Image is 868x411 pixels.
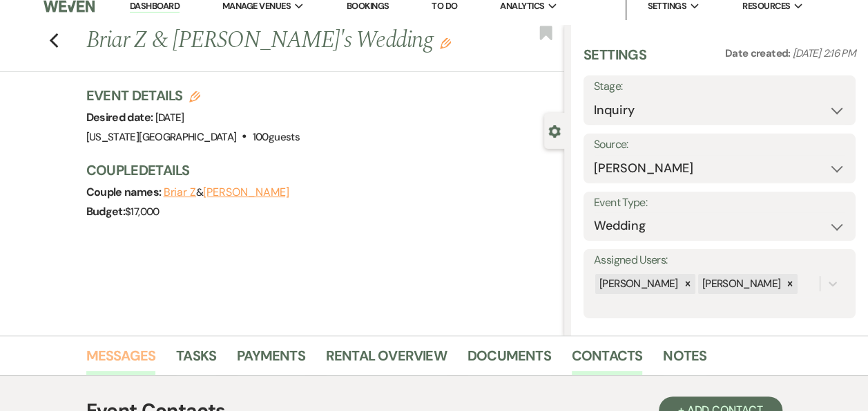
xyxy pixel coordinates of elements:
h3: Couple Details [86,161,551,180]
a: Notes [663,345,706,375]
label: Stage: [594,77,845,97]
div: [PERSON_NAME] [698,274,783,294]
a: Rental Overview [326,345,447,375]
button: Close lead details [548,124,561,137]
span: Budget: [86,204,126,219]
label: Assigned Users: [594,250,845,271]
span: 100 guests [253,130,300,144]
a: Documents [467,345,551,375]
span: & [164,185,289,199]
div: [PERSON_NAME] [595,274,680,294]
button: [PERSON_NAME] [203,187,289,198]
label: Event Type: [594,193,845,213]
a: Tasks [176,345,216,375]
span: [US_STATE][GEOGRAPHIC_DATA] [86,130,237,144]
button: Briar Z [164,187,196,198]
h3: Settings [584,45,646,75]
span: Desired date: [86,110,155,125]
label: Source: [594,135,845,155]
a: Payments [237,345,305,375]
span: [DATE] 2:16 PM [793,46,856,60]
a: Contacts [572,345,643,375]
span: $17,000 [125,205,160,219]
span: Date created: [725,46,793,60]
span: Couple names: [86,185,164,199]
span: [DATE] [155,111,184,125]
h3: Event Details [86,86,300,105]
h1: Briar Z & [PERSON_NAME]'s Wedding [86,24,463,57]
a: Messages [86,345,156,375]
button: Edit [440,37,451,49]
